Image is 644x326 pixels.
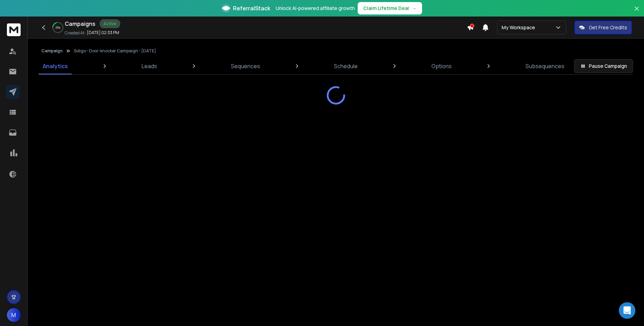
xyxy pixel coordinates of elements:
[55,25,60,30] p: 21 %
[330,58,362,74] a: Schedule
[65,30,85,36] p: Created At:
[358,2,422,14] button: Claim Lifetime Deal→
[142,62,157,70] p: Leads
[431,62,452,70] p: Options
[43,62,68,70] p: Analytics
[231,62,260,70] p: Sequences
[7,308,21,322] button: M
[74,48,156,54] p: Soligo - Door-knocker Campaign - [DATE]
[521,58,569,74] a: Subsequences
[334,62,358,70] p: Schedule
[276,5,355,12] p: Unlock AI-powered affiliate growth
[574,59,633,73] button: Pause Campaign
[525,62,564,70] p: Subsequences
[100,19,120,28] div: Active
[39,58,72,74] a: Analytics
[137,58,161,74] a: Leads
[632,4,641,21] button: Close banner
[233,4,270,12] span: ReferralStack
[589,24,627,31] p: Get Free Credits
[574,21,632,34] button: Get Free Credits
[41,48,63,54] button: Campaign
[502,24,538,31] p: My Workspace
[87,30,119,35] p: [DATE] 02:33 PM
[412,5,417,12] span: →
[427,58,456,74] a: Options
[619,302,635,319] div: Open Intercom Messenger
[227,58,264,74] a: Sequences
[65,20,95,28] h1: Campaigns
